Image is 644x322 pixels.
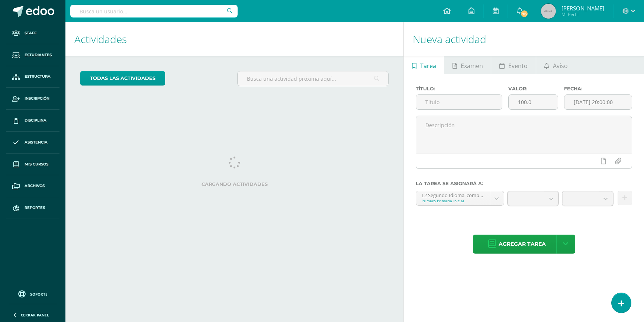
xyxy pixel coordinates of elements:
[508,57,528,75] span: Evento
[25,117,46,123] span: Disciplina
[25,161,48,167] span: Mis cursos
[6,175,59,197] a: Archivos
[553,57,568,75] span: Aviso
[80,181,389,187] label: Cargando actividades
[6,154,59,176] a: Mis cursos
[74,22,395,56] h1: Actividades
[25,96,49,102] span: Inscripción
[6,132,59,154] a: Asistencia
[461,57,483,75] span: Examen
[416,181,632,186] label: La tarea se asignará a:
[491,56,535,74] a: Evento
[564,86,632,91] label: Fecha:
[6,110,59,132] a: Disciplina
[25,74,51,80] span: Estructura
[21,312,49,318] span: Cerrar panel
[564,95,632,109] input: Fecha de entrega
[30,292,48,297] span: Soporte
[509,95,558,109] input: Puntos máximos
[25,30,36,36] span: Staff
[416,95,502,109] input: Título
[238,71,388,86] input: Busca una actividad próxima aquí...
[9,289,57,299] a: Soporte
[422,191,484,198] div: L2 Segundo Idioma 'compound--L2 Segundo Idioma'
[444,56,491,74] a: Examen
[422,198,484,203] div: Primero Primaria Inicial
[416,86,502,91] label: Título:
[499,235,546,253] span: Agregar tarea
[6,88,59,110] a: Inscripción
[6,22,59,44] a: Staff
[25,139,48,145] span: Asistencia
[6,197,59,219] a: Reportes
[520,10,528,18] span: 76
[25,183,45,189] span: Archivos
[70,5,238,17] input: Busca un usuario...
[25,52,52,58] span: Estudiantes
[561,11,604,17] span: Mi Perfil
[25,205,45,211] span: Reportes
[6,66,59,88] a: Estructura
[420,57,436,75] span: Tarea
[416,191,504,205] a: L2 Segundo Idioma 'compound--L2 Segundo Idioma'Primero Primaria Inicial
[536,56,576,74] a: Aviso
[561,4,604,12] span: [PERSON_NAME]
[404,56,444,74] a: Tarea
[6,44,59,66] a: Estudiantes
[508,86,558,91] label: Valor:
[80,71,165,86] a: todas las Actividades
[541,4,556,19] img: 45x45
[413,22,635,56] h1: Nueva actividad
